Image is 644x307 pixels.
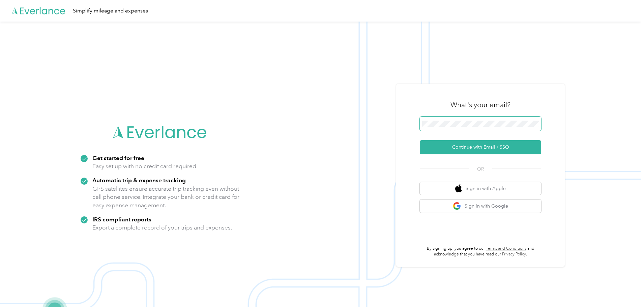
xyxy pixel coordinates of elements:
[92,154,144,161] strong: Get started for free
[455,184,462,193] img: apple logo
[420,199,541,213] button: google logoSign in with Google
[420,182,541,195] button: apple logoSign in with Apple
[469,165,492,173] span: OR
[92,162,196,171] p: Easy set up with no credit card required
[450,100,510,110] h3: What's your email?
[420,246,541,257] p: By signing up, you agree to our and acknowledge that you have read our .
[92,216,151,223] strong: IRS compliant reports
[453,202,461,210] img: google logo
[73,7,148,15] div: Simplify mileage and expenses
[92,223,232,232] p: Export a complete record of your trips and expenses.
[92,177,186,184] strong: Automatic trip & expense tracking
[420,140,541,154] button: Continue with Email / SSO
[92,185,240,210] p: GPS satellites ensure accurate trip tracking even without cell phone service. Integrate your bank...
[502,252,526,257] a: Privacy Policy
[486,246,526,251] a: Terms and Conditions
